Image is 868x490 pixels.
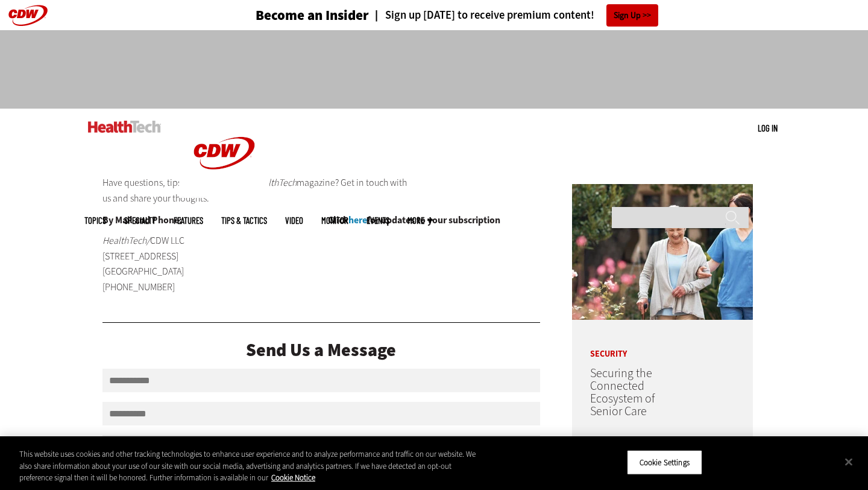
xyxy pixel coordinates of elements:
[19,448,477,484] div: This website uses cookies and other tracking technologies to enhance user experience and to analy...
[215,42,653,97] iframe: advertisement
[606,4,658,27] a: Sign Up
[572,184,753,320] img: nurse walks with senior woman through a garden
[572,332,699,358] p: Security
[174,216,203,225] a: Features
[835,448,862,475] button: Close
[758,122,778,133] a: Log in
[210,8,369,22] a: Become an Insider
[88,121,161,133] img: Home
[627,450,702,475] button: Cookie Settings
[179,109,269,198] img: Home
[366,216,389,225] a: Events
[285,216,303,225] a: Video
[179,188,269,201] a: CDW
[321,216,348,225] a: MonITor
[369,10,594,21] a: Sign up [DATE] to receive premium content!
[407,216,433,225] span: More
[221,216,267,225] a: Tips & Tactics
[124,216,156,225] span: Specialty
[256,8,369,22] h3: Become an Insider
[102,233,251,294] p: CDW LLC [STREET_ADDRESS] [GEOGRAPHIC_DATA] [PHONE_NUMBER]
[84,216,106,225] span: Topics
[102,234,150,247] em: HealthTech/
[102,341,540,359] div: Send Us a Message
[271,472,315,483] a: More information about your privacy
[758,122,778,135] div: User menu
[590,365,655,419] a: Securing the Connected Ecosystem of Senior Care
